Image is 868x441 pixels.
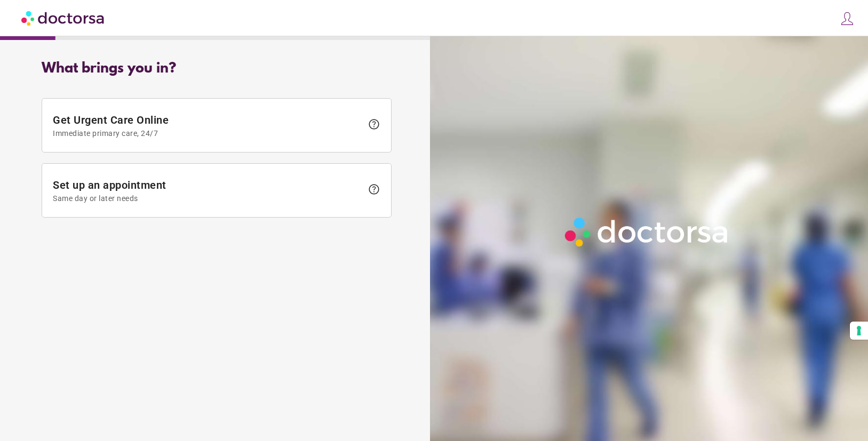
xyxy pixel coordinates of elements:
span: Get Urgent Care Online [53,114,362,138]
div: What brings you in? [42,61,392,77]
img: icons8-customer-100.png [840,11,855,26]
span: help [368,118,380,131]
span: Immediate primary care, 24/7 [53,129,362,138]
button: Your consent preferences for tracking technologies [850,322,868,340]
img: Doctorsa.com [21,6,106,30]
img: Logo-Doctorsa-trans-White-partial-flat.png [560,213,734,252]
span: help [368,183,380,196]
span: Set up an appointment [53,179,362,203]
span: Same day or later needs [53,194,362,203]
